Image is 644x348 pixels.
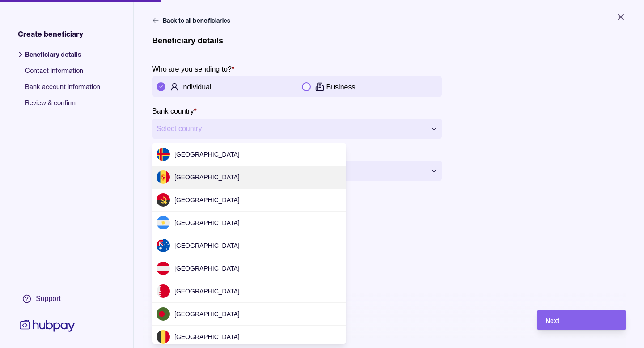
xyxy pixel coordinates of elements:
span: [GEOGRAPHIC_DATA] [174,288,240,295]
img: bh [157,284,170,298]
img: ad [157,170,170,184]
span: [GEOGRAPHIC_DATA] [174,196,240,204]
span: [GEOGRAPHIC_DATA] [174,310,240,318]
span: [GEOGRAPHIC_DATA] [174,242,240,249]
img: ax [157,148,170,161]
img: au [157,239,170,252]
span: [GEOGRAPHIC_DATA] [174,174,240,181]
img: ao [157,193,170,207]
img: be [157,330,170,344]
span: [GEOGRAPHIC_DATA] [174,265,240,272]
img: at [157,262,170,275]
img: bd [157,307,170,321]
span: [GEOGRAPHIC_DATA] [174,151,240,158]
span: [GEOGRAPHIC_DATA] [174,333,240,340]
span: [GEOGRAPHIC_DATA] [174,219,240,226]
span: Next [546,317,559,324]
img: ar [157,216,170,229]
